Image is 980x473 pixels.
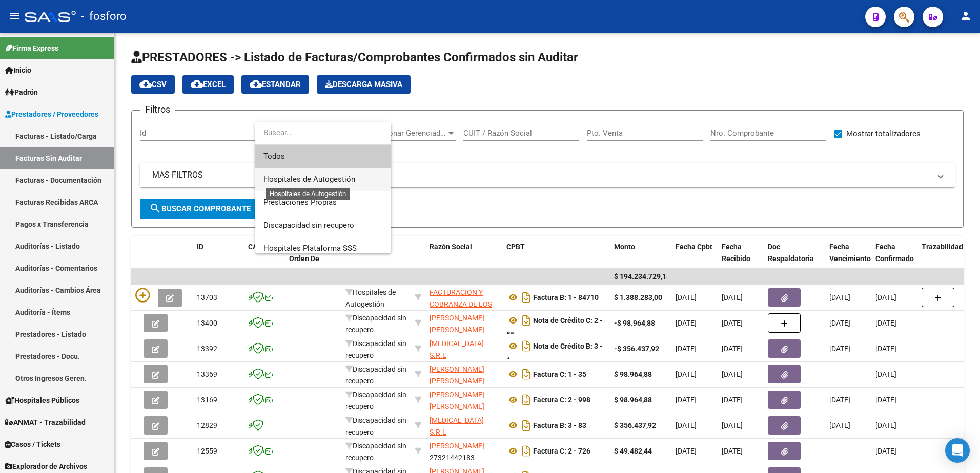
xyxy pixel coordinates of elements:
span: Discapacidad sin recupero [263,221,354,230]
span: Todos [263,145,383,168]
div: Open Intercom Messenger [945,438,970,463]
input: dropdown search [255,121,391,144]
span: Hospitales de Autogestión [263,175,355,184]
span: Prestaciones Propias [263,198,337,207]
span: Hospitales Plataforma SSS [263,244,357,253]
